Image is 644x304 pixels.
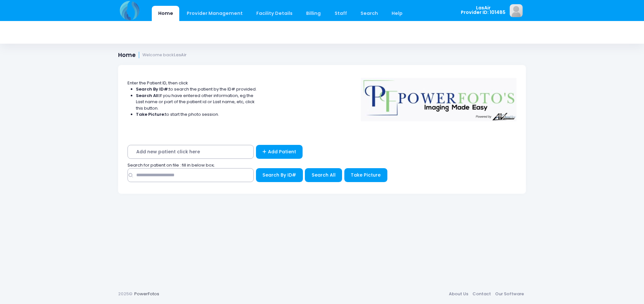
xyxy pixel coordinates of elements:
[470,288,493,300] a: Contact
[136,86,257,92] li: to search the patient by the ID# provided.
[344,168,387,182] button: Take Picture
[136,111,165,117] strong: Take Picture:
[461,5,505,15] span: LasAir Provider ID: 101485
[493,288,526,300] a: Our Software
[118,291,132,297] span: 2025©
[136,111,257,118] li: to start the photo session.
[305,168,342,182] button: Search All
[300,6,327,21] a: Billing
[128,145,254,159] span: Add new patient click here
[136,92,257,112] li: If you have entered other information, eg the Last name or part of the patient id or Last name, e...
[128,80,188,86] span: Enter the Patient ID, then click
[136,92,160,99] strong: Search All:
[128,162,215,168] span: Search for patient on file : fill in below box;
[152,6,179,21] a: Home
[262,172,296,178] span: Search By ID#
[312,172,336,178] span: Search All
[118,52,187,59] h1: Home
[354,6,384,21] a: Search
[510,4,523,17] img: image
[250,6,299,21] a: Facility Details
[351,172,381,178] span: Take Picture
[256,145,303,159] a: Add Patient
[180,6,249,21] a: Provider Management
[256,168,303,182] button: Search By ID#
[174,52,187,58] strong: LasAir
[385,6,409,21] a: Help
[328,6,353,21] a: Staff
[134,291,159,297] a: PowerFotos
[358,73,520,121] img: Logo
[142,53,187,58] small: Welcome back
[136,86,169,92] strong: Search By ID#:
[447,288,470,300] a: About Us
